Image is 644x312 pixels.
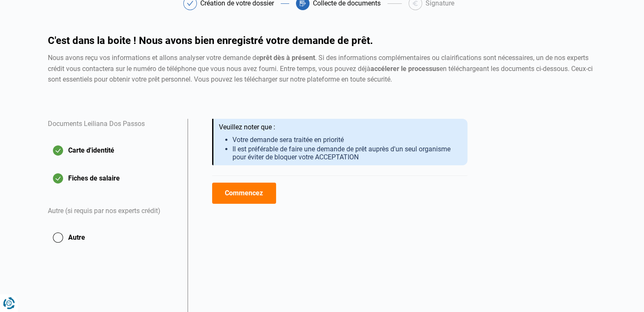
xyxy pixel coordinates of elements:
div: Autre (si requis par nos experts crédit) [48,196,177,227]
li: Votre demande sera traitée en priorité [232,136,461,144]
div: Nous avons reçu vos informations et allons analyser votre demande de . Si des informations complé... [48,52,597,85]
h1: C'est dans la boite ! Nous avons bien enregistré votre demande de prêt. [48,36,597,46]
strong: accélerer le processus [370,65,439,73]
strong: prêt dès à présent [260,54,315,62]
li: Il est préférable de faire une demande de prêt auprès d'un seul organisme pour éviter de bloquer ... [232,145,461,161]
button: Carte d'identité [48,140,177,161]
div: Documents Leiliana Dos Passos [48,119,177,140]
div: Veuillez noter que : [219,123,461,131]
button: Autre [48,227,177,248]
button: Commencez [212,183,276,204]
button: Fiches de salaire [48,168,177,189]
